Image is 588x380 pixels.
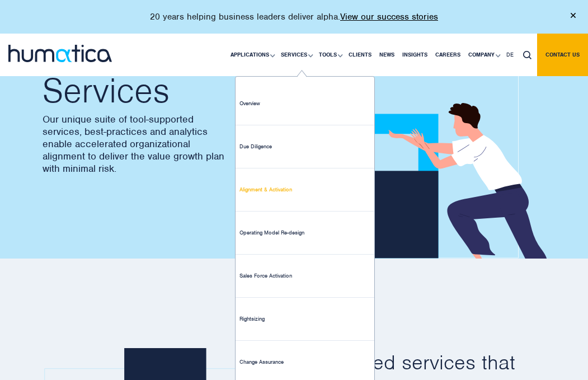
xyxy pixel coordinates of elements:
p: Our unique suite of tool-supported services, best-practices and analytics enable accelerated orga... [43,113,283,175]
img: about_banner1 [294,70,563,259]
a: Overview [236,82,374,125]
a: Sales Force Activation [236,255,374,298]
img: search_icon [523,51,531,59]
a: Due Diligence [236,125,374,168]
a: Insights [398,34,431,76]
a: Applications [227,34,277,76]
a: Tools [315,34,345,76]
p: 20 years helping business leaders deliver alpha. [150,11,438,22]
a: Clients [345,34,375,76]
h2: Services [43,74,283,107]
h6: Overview [303,323,554,332]
img: logo [8,45,112,62]
a: Operating Model Re-design [236,212,374,255]
a: Careers [431,34,464,76]
a: Alignment & Activation [236,168,374,212]
a: Rightsizing [236,298,374,341]
span: DE [506,51,514,58]
a: Contact us [537,34,588,76]
a: DE [502,34,518,76]
a: View our success stories [340,11,438,22]
a: Services [277,34,315,76]
a: Company [464,34,502,76]
a: News [375,34,398,76]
